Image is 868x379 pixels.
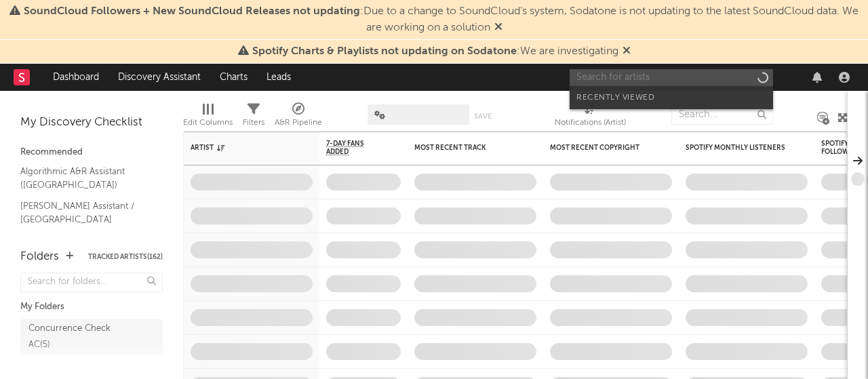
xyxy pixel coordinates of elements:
[414,144,516,152] div: Most Recent Track
[108,64,210,91] a: Discovery Assistant
[20,319,163,355] a: Concurrence Check AC(5)
[671,104,773,125] input: Search...
[24,6,360,17] span: SoundCloud Followers + New SoundCloud Releases not updating
[28,321,124,353] div: Concurrence Check AC ( 5 )
[43,64,108,91] a: Dashboard
[20,164,149,192] a: Algorithmic A&R Assistant ([GEOGRAPHIC_DATA])
[24,6,859,33] span: : Due to a change to SoundCloud's system, Sodatone is not updating to the latest SoundCloud data....
[243,115,264,131] div: Filters
[686,144,787,152] div: Spotify Monthly Listeners
[20,273,163,292] input: Search for folders...
[275,98,322,137] div: A&R Pipeline
[252,46,618,57] span: : We are investigating
[550,144,652,152] div: Most Recent Copyright
[576,89,766,106] div: Recently Viewed
[252,46,517,57] span: Spotify Charts & Playlists not updating on Sodatone
[494,22,502,33] span: Dismiss
[20,144,163,161] div: Recommended
[88,254,163,260] button: Tracked Artists(162)
[183,115,233,131] div: Edit Columns
[20,299,163,315] div: My Folders
[20,199,149,226] a: [PERSON_NAME] Assistant / [GEOGRAPHIC_DATA]
[555,115,626,131] div: Notifications (Artist)
[474,113,492,120] button: Save
[570,69,773,86] input: Search for artists
[191,144,292,152] div: Artist
[20,249,59,265] div: Folders
[20,115,163,131] div: My Discovery Checklist
[257,64,300,91] a: Leads
[555,98,626,137] div: Notifications (Artist)
[183,98,233,137] div: Edit Columns
[326,140,380,156] span: 7-Day Fans Added
[210,64,257,91] a: Charts
[275,115,322,131] div: A&R Pipeline
[243,98,264,137] div: Filters
[623,46,631,57] span: Dismiss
